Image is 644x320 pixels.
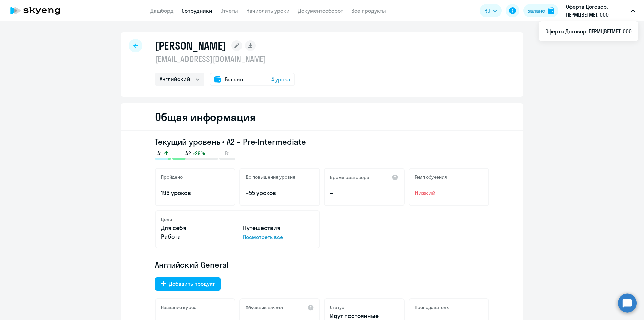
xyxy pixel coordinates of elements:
h5: Статус [330,304,344,310]
h5: Пройдено [161,174,183,180]
span: Баланс [225,75,243,83]
h3: Текущий уровень • A2 – Pre-Intermediate [155,136,489,147]
span: A1 [157,150,162,157]
span: A2 [185,150,191,157]
span: Английский General [155,259,229,270]
h5: Цели [161,216,172,222]
img: balance [548,7,554,14]
button: Балансbalance [523,4,558,17]
h2: Общая информация [155,110,255,124]
p: Для себя [161,224,232,232]
h5: Темп обучения [415,174,447,180]
p: Оферта Договор, ПЕРМЦВЕТМЕТ, ООО [566,3,628,19]
a: Отчеты [220,7,238,14]
h5: До повышения уровня [246,174,296,180]
p: Путешествия [243,224,314,232]
p: Работа [161,232,232,241]
h1: [PERSON_NAME] [155,39,226,52]
a: Сотрудники [182,7,212,14]
button: Оферта Договор, ПЕРМЦВЕТМЕТ, ООО [562,3,638,19]
span: 4 урока [271,75,290,83]
p: [EMAIL_ADDRESS][DOMAIN_NAME] [155,54,295,64]
span: +29% [192,150,205,157]
div: Баланс [527,7,545,15]
a: Документооборот [298,7,343,14]
p: – [330,189,398,197]
button: RU [480,4,502,17]
div: Добавить продукт [169,280,215,288]
h5: Обучение начато [246,305,283,311]
ul: RU [539,21,638,41]
a: Все продукты [351,7,386,14]
a: Дашборд [150,7,174,14]
span: B1 [225,150,230,157]
button: Добавить продукт [155,277,221,291]
h5: Название курса [161,304,197,310]
h5: Преподаватель [415,304,449,310]
p: Посмотреть все [243,233,314,241]
a: Начислить уроки [246,7,290,14]
span: Низкий [415,189,483,197]
h5: Время разговора [330,174,369,180]
p: ~55 уроков [246,189,314,197]
p: 196 уроков [161,189,229,197]
span: RU [484,7,490,15]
